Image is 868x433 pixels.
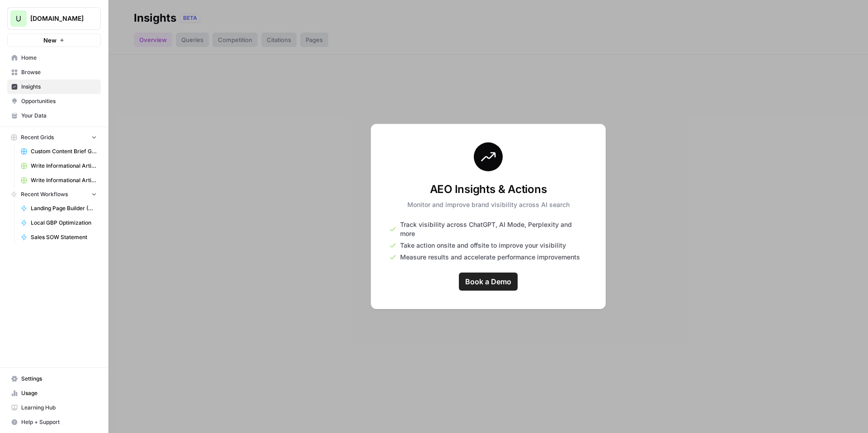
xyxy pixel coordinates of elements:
p: Monitor and improve brand visibility across AI search [407,200,570,209]
a: Usage [7,386,101,400]
span: Settings [21,375,97,383]
a: Opportunities [7,94,101,108]
span: Take action onsite and offsite to improve your visibility [400,241,566,250]
span: Browse [21,68,97,76]
span: [DOMAIN_NAME] [30,14,85,23]
a: Landing Page Builder (Ultimate) [17,201,101,216]
a: Write Informational Article (1) [17,173,101,188]
button: Workspace: Upgrow.io [7,7,101,30]
a: Book a Demo [459,273,518,291]
a: Browse [7,65,101,80]
span: Recent Grids [21,133,54,141]
span: Landing Page Builder (Ultimate) [31,204,97,212]
a: Your Data [7,108,101,123]
span: Write Informational Article (1) [31,176,97,184]
a: Sales SOW Statement [17,230,101,245]
a: Local GBP Optimization [17,216,101,230]
span: Home [21,54,97,62]
span: Recent Workflows [21,190,68,198]
a: Learning Hub [7,400,101,415]
span: Learning Hub [21,404,97,412]
span: Your Data [21,112,97,120]
span: Help + Support [21,418,97,426]
a: Home [7,51,101,65]
span: Measure results and accelerate performance improvements [400,253,580,262]
button: Recent Workflows [7,188,101,201]
span: U [16,13,21,24]
span: Track visibility across ChatGPT, AI Mode, Perplexity and more [400,220,587,238]
a: Settings [7,372,101,386]
span: Local GBP Optimization [31,219,97,227]
span: Book a Demo [465,276,511,287]
span: Insights [21,83,97,91]
h3: AEO Insights & Actions [407,182,570,197]
span: Usage [21,389,97,397]
span: New [43,36,57,45]
a: Insights [7,80,101,94]
span: Opportunities [21,97,97,105]
span: Sales SOW Statement [31,233,97,241]
span: Custom Content Brief Grid [31,147,97,155]
button: New [7,33,101,47]
a: Write Informational Article [17,159,101,173]
button: Help + Support [7,415,101,429]
button: Recent Grids [7,131,101,144]
a: Custom Content Brief Grid [17,144,101,159]
span: Write Informational Article [31,162,97,170]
